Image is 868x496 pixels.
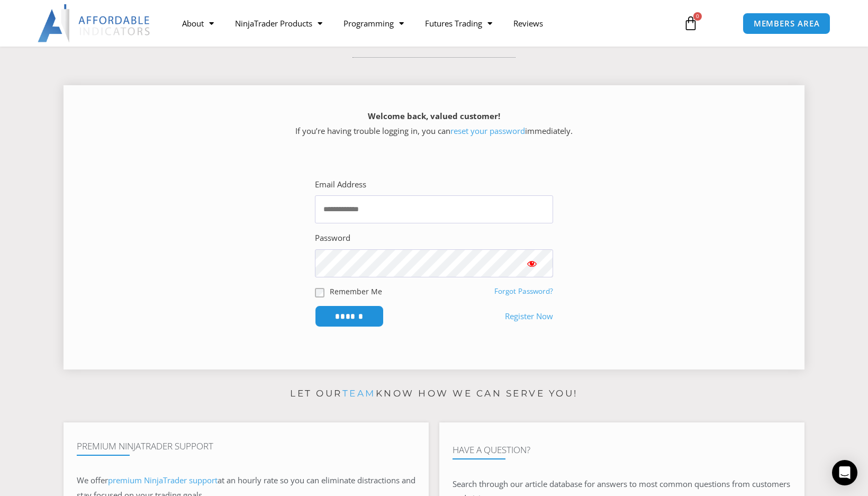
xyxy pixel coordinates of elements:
[342,388,376,399] a: team
[754,20,820,28] span: MEMBERS AREA
[82,109,786,139] p: If you’re having trouble logging in, you can immediately.
[693,12,702,21] span: 0
[450,125,525,136] a: reset your password
[494,286,553,296] a: Forgot Password?
[503,11,554,35] a: Reviews
[77,475,108,485] span: We offer
[743,13,831,34] a: MEMBERS AREA
[38,4,151,42] img: LogoAI | Affordable Indicators – NinjaTrader
[77,441,415,452] h4: Premium NinjaTrader Support
[368,111,500,121] strong: Welcome back, valued customer!
[64,385,804,402] p: Let our know how we can serve you!
[330,286,382,297] label: Remember Me
[224,11,333,35] a: NinjaTrader Products
[453,445,791,455] h4: Have A Question?
[414,11,503,35] a: Futures Trading
[832,460,857,485] div: Open Intercom Messenger
[667,8,714,39] a: 0
[505,309,553,324] a: Register Now
[315,177,366,192] label: Email Address
[511,249,553,277] button: Show password
[333,11,414,35] a: Programming
[171,11,671,35] nav: Menu
[315,231,350,246] label: Password
[108,475,218,485] a: premium NinjaTrader support
[171,11,224,35] a: About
